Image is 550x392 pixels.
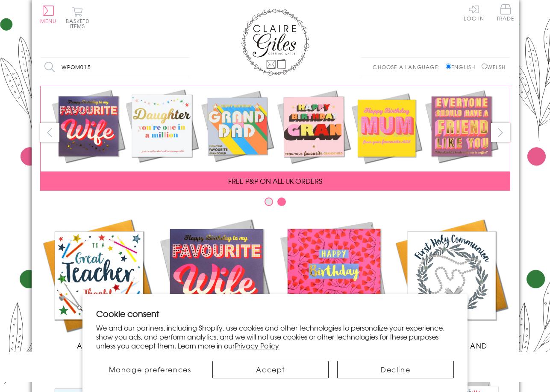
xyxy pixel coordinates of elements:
[446,63,479,71] label: English
[277,197,286,206] button: Carousel Page 2 (Current Slide)
[373,63,444,71] p: Choose a language:
[66,7,89,29] button: Basket0 items
[109,364,191,375] span: Manage preferences
[96,308,454,319] h2: Cookie consent
[464,4,484,21] a: Log In
[40,58,190,77] input: Search all products
[446,64,451,69] input: English
[393,217,510,361] a: Communion and Confirmation
[337,361,454,378] button: Decline
[40,17,57,25] span: Menu
[77,340,121,351] span: Academic
[96,361,204,378] button: Manage preferences
[235,340,279,351] a: Privacy Policy
[497,4,515,23] a: Trade
[40,197,510,210] div: Carousel Pagination
[241,9,309,76] img: Claire Giles Greetings Cards
[228,176,322,186] span: FREE P&P ON ALL UK ORDERS
[40,217,158,351] a: Academic
[40,123,59,142] button: prev
[482,64,487,69] input: Welsh
[491,123,510,142] button: next
[265,197,273,206] button: Carousel Page 1
[70,17,89,30] span: 0 items
[275,217,393,351] a: Birthdays
[212,361,329,378] button: Accept
[497,4,515,21] span: Trade
[158,217,275,351] a: New Releases
[181,58,190,77] input: Search
[482,63,506,71] label: Welsh
[96,323,454,350] p: We and our partners, including Shopify, use cookies and other technologies to personalize your ex...
[40,6,57,23] button: Menu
